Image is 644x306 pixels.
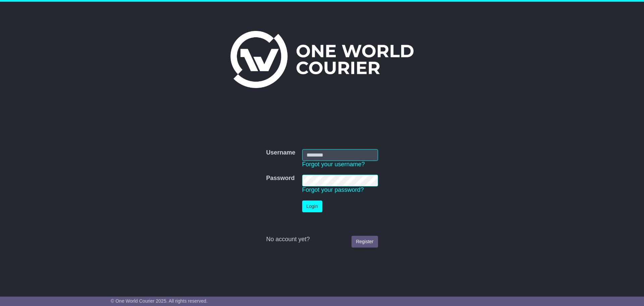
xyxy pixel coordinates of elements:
button: Login [302,201,322,212]
img: One World [230,31,414,88]
a: Forgot your password? [302,186,364,193]
a: Forgot your username? [302,161,365,168]
a: Register [352,236,378,248]
div: No account yet? [266,236,378,243]
span: © One World Courier 2025. All rights reserved. [111,298,208,304]
label: Password [266,175,294,182]
label: Username [266,149,295,157]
